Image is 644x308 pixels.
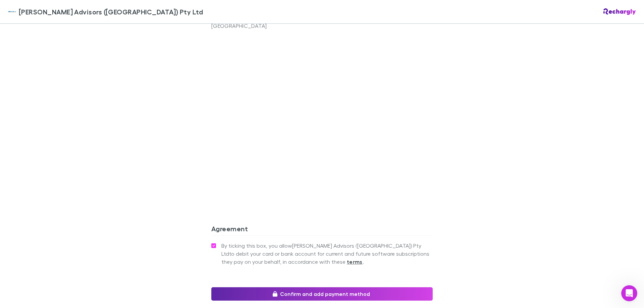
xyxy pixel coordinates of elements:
button: Confirm and add payment method [211,287,433,301]
span: By ticking this box, you allow [PERSON_NAME] Advisors ([GEOGRAPHIC_DATA]) Pty Ltd to debit your c... [221,242,433,266]
iframe: Secure address input frame [210,34,434,194]
strong: terms [347,258,363,265]
span: [PERSON_NAME] Advisors ([GEOGRAPHIC_DATA]) Pty Ltd [19,7,203,17]
img: Rechargly Logo [603,8,636,15]
iframe: Intercom live chat [621,285,637,301]
h3: Agreement [211,225,433,235]
img: William Buck Advisors (WA) Pty Ltd's Logo [8,8,16,16]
